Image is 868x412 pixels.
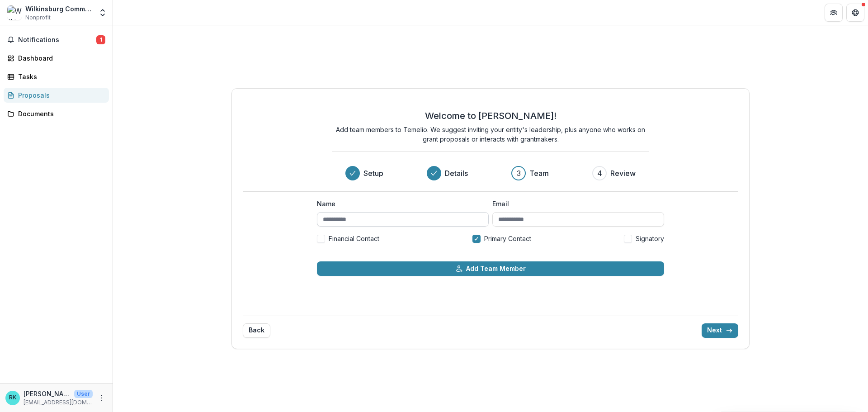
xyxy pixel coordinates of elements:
[363,168,383,179] h3: Setup
[846,4,864,22] button: Get Help
[345,166,636,180] div: Progress
[4,69,109,84] a: Tasks
[4,106,109,121] a: Documents
[243,323,270,338] button: Back
[24,398,93,407] p: [EMAIL_ADDRESS][DOMAIN_NAME]
[317,261,664,276] button: Add Team Member
[610,168,636,179] h3: Review
[18,72,102,81] div: Tasks
[25,14,51,22] span: Nonprofit
[329,234,379,243] span: Financial Contact
[24,389,71,398] p: [PERSON_NAME]
[96,4,109,22] button: Open entity switcher
[484,234,531,243] span: Primary Contact
[636,234,664,243] span: Signatory
[317,199,483,208] label: Name
[702,323,738,338] button: Next
[96,393,107,403] button: More
[425,110,557,121] h2: Welcome to [PERSON_NAME]!
[825,4,843,22] button: Partners
[18,53,102,63] div: Dashboard
[529,168,549,179] h3: Team
[597,168,602,179] div: 4
[332,125,649,144] p: Add team members to Temelio. We suggest inviting your entity's leadership, plus anyone who works ...
[96,35,105,44] span: 1
[74,390,93,398] p: User
[4,88,109,103] a: Proposals
[18,90,102,100] div: Proposals
[18,36,96,44] span: Notifications
[25,4,93,14] div: Wilkinsburg Community Ministry
[9,395,16,401] div: Ruth Kittner
[651,216,659,223] img: npw-badge-icon.svg
[445,168,468,179] h3: Details
[4,33,109,47] button: Notifications1
[18,109,102,118] div: Documents
[492,199,659,208] label: Email
[517,168,521,179] div: 3
[7,5,22,20] img: Wilkinsburg Community Ministry
[4,51,109,66] a: Dashboard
